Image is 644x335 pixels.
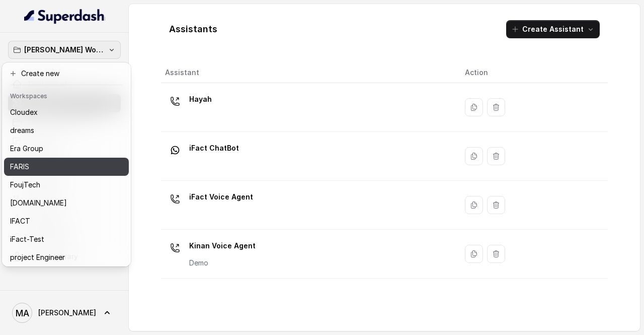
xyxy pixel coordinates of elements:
[24,44,105,56] p: [PERSON_NAME] Workspace
[10,143,43,155] p: Era Group
[10,179,40,191] p: FoujTech
[10,251,65,263] p: project Engineer
[2,62,131,266] div: [PERSON_NAME] Workspace
[4,87,129,103] header: Workspaces
[10,233,44,245] p: iFact-Test
[10,106,38,118] p: Cloudex
[10,161,29,173] p: FARIS
[10,215,30,227] p: IFACT
[10,197,67,209] p: [DOMAIN_NAME]
[4,64,129,83] button: Create new
[8,41,121,59] button: [PERSON_NAME] Workspace
[10,124,34,137] p: dreams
